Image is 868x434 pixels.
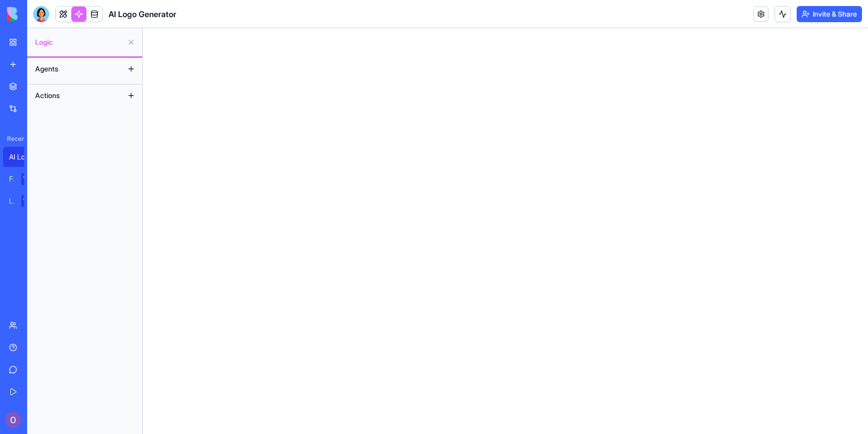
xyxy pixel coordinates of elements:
[3,147,43,167] a: AI Logo Generator
[3,169,43,189] a: Feedback FormTRY
[21,173,37,185] div: TRY
[3,191,43,211] a: Literary BlogTRY
[35,64,58,74] span: Agents
[7,7,69,21] img: logo
[9,152,37,162] div: AI Logo Generator
[30,61,123,77] button: Agents
[30,88,123,104] button: Actions
[21,195,37,207] div: TRY
[108,8,176,20] span: AI Logo Generator
[9,196,14,206] div: Literary Blog
[35,37,123,47] span: Logic
[797,6,862,22] button: Invite & Share
[5,412,21,428] img: ACg8ocJNRz1Hk7vyuoD5IGJfD8SFlrQ9Kk-LKgehATSY3bVGjMeBNQ=s96-c
[3,135,24,143] span: Recent
[9,174,14,184] div: Feedback Form
[35,91,60,101] span: Actions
